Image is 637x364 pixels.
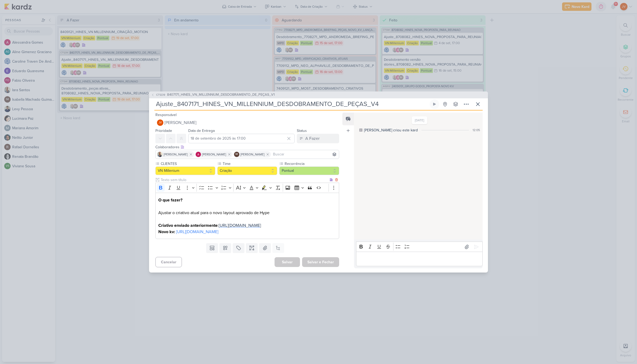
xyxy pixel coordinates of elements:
[155,144,339,150] div: Colaboradores
[157,152,163,157] img: Iara Santos
[202,152,226,157] span: [PERSON_NAME]
[158,229,175,234] strong: Novo kv:
[155,118,339,127] button: JV [PERSON_NAME]
[217,167,277,175] button: Criação
[160,177,329,183] input: Texto sem título
[167,92,275,98] span: 8407171_HINES_VN_MILLENNIUM_DESDOBRAMENTO_DE_PEÇAS_V1
[155,128,172,133] label: Prioridade
[196,152,201,157] img: Alessandra Gomes
[158,197,182,203] strong: O que fazer?
[432,102,437,106] div: Ligar relógio
[158,197,336,235] p: Ajustar o criativo atual para o novo layout aprovado de Hype :
[279,167,339,175] button: Pontual
[364,127,418,133] div: [PERSON_NAME] criou este kard
[305,135,320,142] div: A Fazer
[155,183,339,193] div: Editor toolbar
[188,128,215,133] label: Data de Entrega
[158,223,218,228] strong: Criativo enviado anteriormente
[154,99,429,109] input: Kard Sem Título
[356,242,483,252] div: Editor toolbar
[155,193,339,239] div: Editor editing area: main
[157,119,163,126] div: Joney Viana
[240,152,264,157] span: [PERSON_NAME]
[176,229,218,234] a: [URL][DOMAIN_NAME]
[222,161,277,167] label: Time
[297,128,307,133] label: Status
[164,152,188,157] span: [PERSON_NAME]
[188,134,295,143] input: Select a date
[155,113,177,117] label: Responsável
[155,167,215,175] button: VN Millenium
[151,92,275,98] button: CT1239 8407171_HINES_VN_MILLENNIUM_DESDOBRAMENTO_DE_PEÇAS_V1
[159,121,162,124] p: JV
[356,252,483,266] div: Editor editing area: main
[235,153,238,156] p: IM
[473,128,480,132] div: 12:05
[297,134,339,143] button: A Fazer
[155,257,182,267] button: Cancelar
[272,151,338,158] input: Buscar
[164,119,196,126] span: [PERSON_NAME]
[155,93,166,97] span: CT1239
[219,223,261,228] a: [URL][DOMAIN_NAME]
[234,152,239,157] div: Isabella Machado Guimarães
[160,161,215,167] label: CLIENTES
[284,161,339,167] label: Recorrência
